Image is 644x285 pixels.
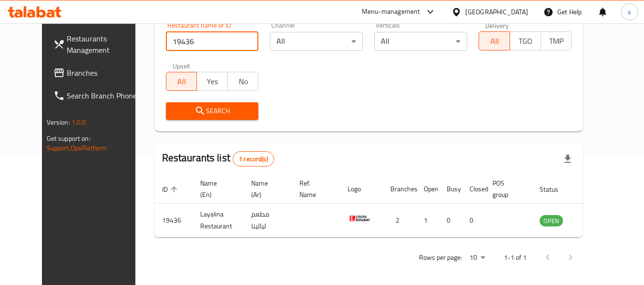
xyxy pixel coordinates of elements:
[541,31,572,50] button: TMP
[67,67,142,79] span: Branches
[383,175,416,204] th: Branches
[383,204,416,237] td: 2
[492,177,521,200] span: POS group
[193,204,244,237] td: Layalina Restaurant
[174,105,251,117] span: Search
[466,251,489,265] div: Rows per page:
[270,32,363,51] div: All
[173,62,190,69] label: Upsell
[362,6,420,18] div: Menu-management
[200,177,232,200] span: Name (En)
[47,116,70,128] span: Version:
[479,31,510,50] button: All
[545,34,568,48] span: TMP
[299,177,328,200] span: Ref. Name
[47,142,107,154] a: Support.OpsPlatform
[416,175,439,204] th: Open
[416,204,439,237] td: 1
[67,90,142,101] span: Search Branch Phone
[166,102,259,120] button: Search
[251,177,280,200] span: Name (Ar)
[201,75,224,88] span: Yes
[233,155,274,164] span: 1 record(s)
[244,204,292,237] td: مطعم ليالينا
[628,7,631,17] span: s
[514,34,537,48] span: TGO
[46,84,150,107] a: Search Branch Phone
[47,132,91,145] span: Get support on:
[582,175,615,204] th: Action
[510,31,541,50] button: TGO
[162,184,180,195] span: ID
[419,252,462,264] p: Rows per page:
[72,116,86,128] span: 1.0.0
[483,34,506,48] span: All
[374,32,467,51] div: All
[170,75,194,88] span: All
[154,204,193,237] td: 19436
[540,215,563,226] div: OPEN
[46,27,150,61] a: Restaurants Management
[232,75,255,88] span: No
[340,175,383,204] th: Logo
[462,204,485,237] td: 0
[439,204,462,237] td: 0
[556,147,579,170] div: Export file
[465,7,528,17] div: [GEOGRAPHIC_DATA]
[227,72,259,91] button: No
[46,61,150,84] a: Branches
[348,206,371,230] img: Layalina Restaurant
[439,175,462,204] th: Busy
[196,72,228,91] button: Yes
[540,216,563,226] span: OPEN
[485,22,509,29] label: Delivery
[162,151,274,167] h2: Restaurants list
[154,175,615,237] table: enhanced table
[233,151,274,167] div: Total records count
[166,72,197,91] button: All
[540,184,571,195] span: Status
[67,33,142,56] span: Restaurants Management
[504,252,527,264] p: 1-1 of 1
[462,175,485,204] th: Closed
[166,32,259,51] input: Search for restaurant name or ID..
